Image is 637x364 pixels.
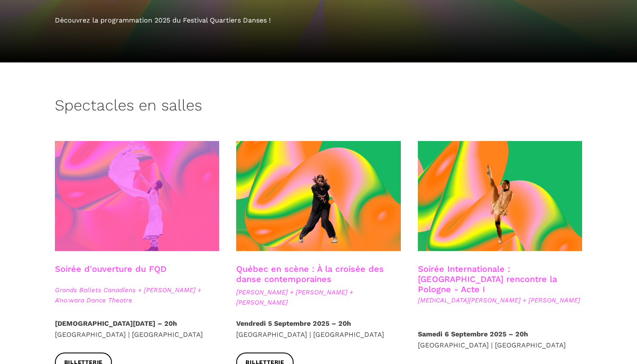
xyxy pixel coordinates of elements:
strong: Vendredi 5 Septembre 2025 – 20h [236,319,351,327]
strong: Samedi 6 Septembre 2025 – 20h [418,330,528,338]
p: [GEOGRAPHIC_DATA] | [GEOGRAPHIC_DATA] [418,329,583,350]
p: [GEOGRAPHIC_DATA] | [GEOGRAPHIC_DATA] [55,318,220,340]
span: [MEDICAL_DATA][PERSON_NAME] + [PERSON_NAME] [418,295,583,305]
h3: Spectacles en salles [55,96,202,118]
strong: [DEMOGRAPHIC_DATA][DATE] – 20h [55,319,177,327]
span: Grands Ballets Canadiens + [PERSON_NAME] + A'no:wara Dance Theatre [55,285,220,305]
a: Soirée d'ouverture du FQD [55,264,166,274]
a: Québec en scène : À la croisée des danse contemporaines [236,264,384,284]
p: [GEOGRAPHIC_DATA] | [GEOGRAPHIC_DATA] [236,318,401,340]
a: Soirée Internationale : [GEOGRAPHIC_DATA] rencontre la Pologne - Acte I [418,264,557,294]
div: Découvrez la programmation 2025 du Festival Quartiers Danses ! [55,15,583,26]
span: [PERSON_NAME] + [PERSON_NAME] + [PERSON_NAME] [236,287,401,308]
